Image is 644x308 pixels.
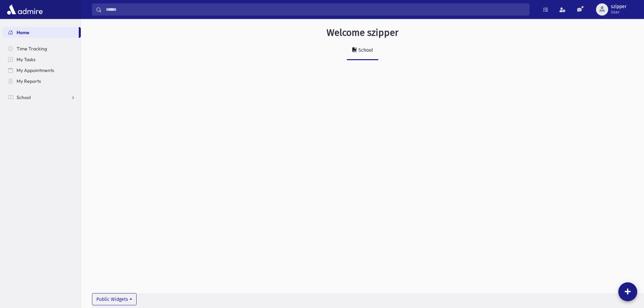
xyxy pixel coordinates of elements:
a: My Reports [3,76,81,87]
div: School [357,47,373,53]
a: Home [3,27,79,38]
span: szipper [611,4,626,9]
button: Public Widgets [92,293,137,305]
a: My Tasks [3,54,81,65]
span: My Reports [17,78,41,84]
img: AdmirePro [5,3,44,16]
span: My Tasks [17,56,35,63]
a: Time Tracking [3,43,81,54]
span: School [17,94,31,100]
a: My Appointments [3,65,81,76]
span: User [611,9,626,15]
span: Time Tracking [17,46,47,52]
span: My Appointments [17,67,54,73]
a: School [347,41,378,60]
a: School [3,92,81,103]
h3: Welcome szipper [327,27,399,39]
span: Home [17,29,29,35]
input: Search [102,3,529,16]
